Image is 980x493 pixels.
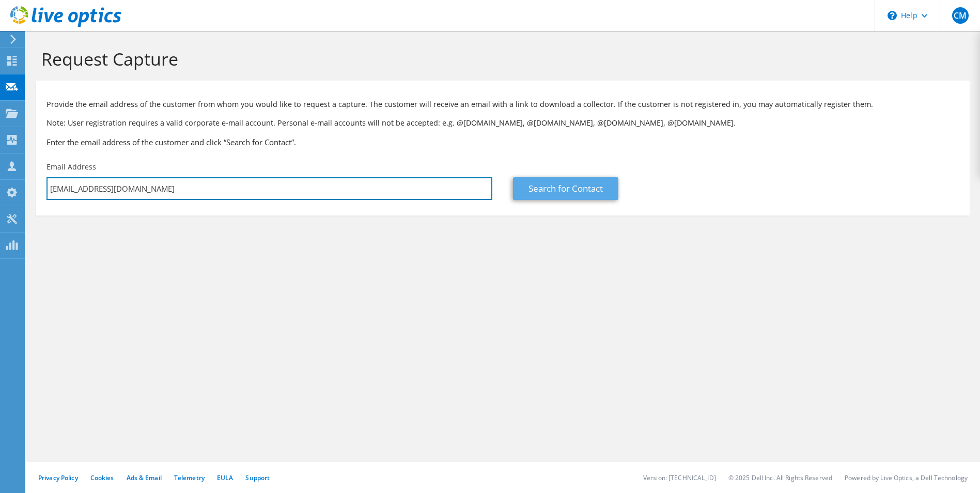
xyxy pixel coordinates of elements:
[46,99,959,110] p: Provide the email address of the customer from whom you would like to request a capture. The cust...
[217,473,233,482] a: EULA
[513,177,618,200] a: Search for Contact
[174,473,205,482] a: Telemetry
[952,7,969,24] span: CM
[845,473,968,482] li: Powered by Live Optics, a Dell Technology
[46,117,959,129] p: Note: User registration requires a valid corporate e-mail account. Personal e-mail accounts will ...
[127,473,162,482] a: Ads & Email
[46,136,959,148] h3: Enter the email address of the customer and click “Search for Contact”.
[90,473,114,482] a: Cookies
[888,11,897,20] svg: \n
[728,473,832,482] li: © 2025 Dell Inc. All Rights Reserved
[46,162,96,172] label: Email Address
[245,473,270,482] a: Support
[38,473,78,482] a: Privacy Policy
[41,48,959,70] h1: Request Capture
[643,473,716,482] li: Version: [TECHNICAL_ID]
